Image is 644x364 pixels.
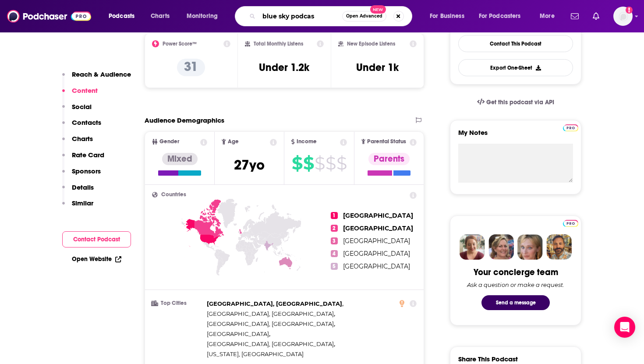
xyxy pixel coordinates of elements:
button: open menu [424,9,475,23]
button: Content [62,86,98,102]
span: 5 [331,263,338,270]
div: Ask a question or make a request. [467,281,564,288]
img: Podchaser Pro [563,220,578,227]
span: [GEOGRAPHIC_DATA], [GEOGRAPHIC_DATA] [207,340,334,347]
h3: Under 1.2k [259,61,309,74]
a: Show notifications dropdown [589,9,603,24]
span: For Business [430,10,464,22]
button: Contacts [62,118,101,134]
span: $ [315,156,325,170]
button: Contact Podcast [62,231,131,247]
button: Reach & Audience [62,70,131,86]
div: Mixed [162,153,198,165]
span: [GEOGRAPHIC_DATA] [207,330,269,337]
img: User Profile [613,7,633,26]
span: , [207,339,335,349]
span: 4 [331,250,338,257]
button: Show profile menu [613,7,633,26]
span: [GEOGRAPHIC_DATA] [343,212,413,219]
img: Jon Profile [546,234,572,260]
span: More [540,10,555,22]
span: Gender [159,139,179,145]
button: Export One-Sheet [458,59,573,76]
span: Get this podcast via API [486,99,554,106]
h3: Share This Podcast [458,355,518,363]
span: [GEOGRAPHIC_DATA], [GEOGRAPHIC_DATA] [207,300,342,307]
h2: Total Monthly Listens [254,41,303,47]
p: Social [72,102,92,111]
a: Pro website [563,219,578,227]
img: Sydney Profile [460,234,485,260]
span: 27 yo [234,156,265,173]
a: Show notifications dropdown [567,9,582,24]
h2: Audience Demographics [145,116,224,124]
svg: Add a profile image [626,7,633,14]
span: , [207,319,335,329]
p: Charts [72,134,93,143]
a: Charts [145,9,175,23]
input: Search podcasts, credits, & more... [259,9,342,23]
span: [GEOGRAPHIC_DATA], [GEOGRAPHIC_DATA] [207,310,334,317]
span: New [370,5,386,14]
span: $ [292,156,302,170]
span: [US_STATE], [GEOGRAPHIC_DATA] [207,350,304,357]
button: Similar [62,199,93,215]
p: Sponsors [72,167,101,175]
span: [GEOGRAPHIC_DATA] [343,224,413,232]
span: Logged in as htibbitts [613,7,633,26]
button: Details [62,183,94,199]
span: [GEOGRAPHIC_DATA], [GEOGRAPHIC_DATA] [207,320,334,327]
button: Social [62,102,92,119]
span: Income [297,139,317,145]
h3: Under 1k [356,61,399,74]
img: Jules Profile [517,234,543,260]
a: Pro website [563,123,578,131]
span: Monitoring [187,10,218,22]
button: Send a message [481,295,550,310]
span: $ [336,156,347,170]
span: Age [228,139,239,145]
h2: Power Score™ [163,41,197,47]
a: Open Website [72,255,121,263]
span: , [207,299,343,309]
button: open menu [534,9,566,23]
p: Contacts [72,118,101,127]
p: Similar [72,199,93,207]
span: $ [303,156,314,170]
span: Countries [161,192,186,198]
span: Charts [151,10,170,22]
h2: New Episode Listens [347,41,395,47]
span: [GEOGRAPHIC_DATA] [343,237,410,245]
a: Contact This Podcast [458,35,573,52]
span: 1 [331,212,338,219]
span: [GEOGRAPHIC_DATA] [343,262,410,270]
div: Search podcasts, credits, & more... [243,6,421,26]
span: For Podcasters [479,10,521,22]
button: Rate Card [62,151,104,167]
button: Open AdvancedNew [342,11,386,21]
p: Reach & Audience [72,70,131,78]
button: open menu [473,9,534,23]
span: 3 [331,237,338,244]
p: Rate Card [72,151,104,159]
button: Sponsors [62,167,101,183]
button: open menu [103,9,146,23]
span: , [207,309,335,319]
p: Details [72,183,94,191]
a: Get this podcast via API [470,92,561,113]
span: $ [326,156,336,170]
span: Podcasts [109,10,134,22]
p: Content [72,86,98,95]
span: , [207,329,270,339]
div: Parents [368,153,410,165]
p: 31 [177,59,205,76]
button: open menu [180,9,229,23]
span: 2 [331,225,338,232]
button: Charts [62,134,93,151]
img: Barbara Profile [488,234,514,260]
div: Your concierge team [474,267,558,278]
img: Podchaser - Follow, Share and Rate Podcasts [7,8,91,25]
img: Podchaser Pro [563,124,578,131]
h3: Top Cities [152,300,203,306]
